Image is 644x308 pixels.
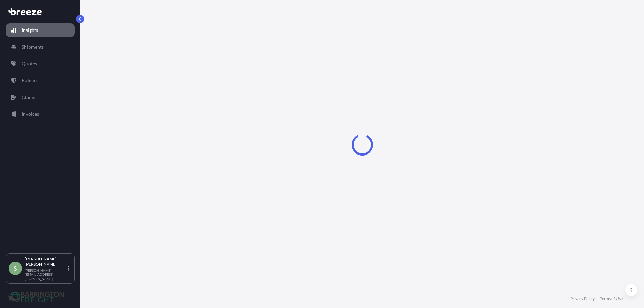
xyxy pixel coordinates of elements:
p: [PERSON_NAME] [PERSON_NAME] [25,256,66,267]
p: Invoices [22,111,39,117]
a: Insights [6,23,75,37]
a: Privacy Policy [570,296,595,301]
p: Claims [22,94,36,101]
a: Policies [6,74,75,87]
a: Invoices [6,107,75,121]
a: Shipments [6,40,75,54]
p: [PERSON_NAME][EMAIL_ADDRESS][DOMAIN_NAME] [25,268,66,281]
p: Policies [22,77,38,84]
img: organization-logo [8,292,64,302]
a: Claims [6,90,75,104]
span: S [14,265,17,272]
p: Shipments [22,44,44,50]
p: Insights [22,27,38,34]
a: Terms of Use [600,296,623,301]
a: Quotes [6,57,75,70]
p: Quotes [22,60,37,67]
